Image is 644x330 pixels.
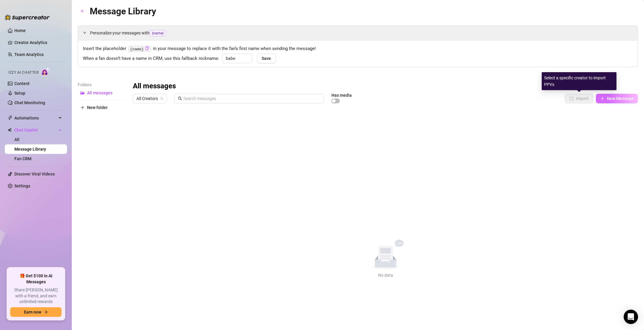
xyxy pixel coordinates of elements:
[14,184,30,188] a: Settings
[87,105,108,110] span: New folder
[133,81,176,91] h3: All messages
[5,14,50,20] img: logo-BBDzfeDw.svg
[183,95,320,102] input: Search messages
[10,287,62,305] span: Share [PERSON_NAME] with a friend, and earn unlimited rewards
[14,100,45,105] a: Chat Monitoring
[83,45,633,52] span: Insert the placeholder in your message to replace it with the fan’s first name when sending the m...
[607,96,634,101] span: New Message
[145,46,149,51] button: Click to Copy
[128,46,151,52] code: {name}
[14,125,57,135] span: Chat Copilot
[8,116,13,120] span: thunderbolt
[10,307,62,317] button: Earn nowarrow-right
[565,94,593,103] button: Import
[14,156,31,161] a: Fan CRM
[90,4,156,18] article: Message Library
[8,128,12,132] img: Chat Copilot
[14,52,44,57] a: Team Analytics
[14,113,57,123] span: Automations
[41,67,50,76] img: AI Chatter
[44,310,48,314] span: arrow-right
[358,272,413,278] div: No data
[14,28,26,33] a: Home
[78,103,126,112] button: New folder
[145,46,149,50] span: copy
[14,172,55,176] a: Discover Viral Videos
[624,310,638,324] div: Open Intercom Messenger
[14,137,19,142] a: All
[87,90,112,95] span: All messages
[90,30,633,37] span: Personalize your messages with
[136,94,163,103] span: All Creators
[600,96,605,101] span: plus
[83,55,219,62] span: When a fan doesn’t have a name in CRM, use this fallback nickname:
[80,91,85,95] span: folder-open
[78,88,126,98] button: All messages
[150,30,166,37] span: {name}
[257,54,276,63] button: Save
[160,97,164,100] span: team
[331,93,352,97] article: Has media
[178,96,182,101] span: search
[10,273,62,285] span: 🎁 Get $100 in AI Messages
[78,26,638,40] div: Personalize your messages with{name}
[262,56,271,61] span: Save
[24,310,41,314] span: Earn now
[80,105,85,110] span: plus
[14,38,62,47] a: Creator Analytics
[14,81,30,86] a: Content
[8,70,39,75] span: Izzy AI Chatter
[14,147,46,152] a: Message Library
[80,9,85,13] span: arrow-left
[596,94,638,103] button: New Message
[78,81,126,88] article: Folders
[14,91,25,96] a: Setup
[83,31,86,34] span: expanded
